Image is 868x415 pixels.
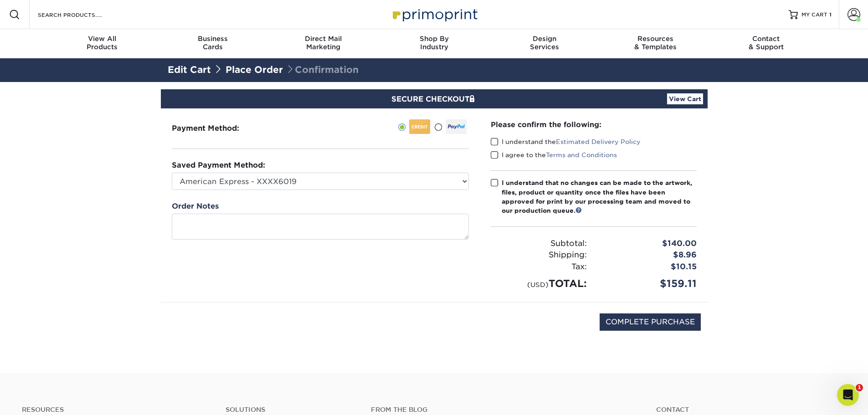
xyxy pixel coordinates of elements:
[600,313,701,331] input: COMPLETE PURCHASE
[594,249,704,261] div: $8.96
[389,5,480,24] img: Primoprint
[226,64,283,75] a: Place Order
[856,384,863,391] span: 1
[837,384,859,406] iframe: Intercom live chat
[489,35,600,43] span: Design
[226,406,357,414] h4: Solutions
[22,406,212,414] h4: Resources
[268,35,379,51] div: Marketing
[484,249,594,261] div: Shipping:
[502,178,697,215] div: I understand that no changes can be made to the artwork, files, product or quantity once the file...
[489,35,600,51] div: Services
[379,35,489,43] span: Shop By
[801,11,827,19] span: MY CART
[667,93,703,104] a: View Cart
[491,150,617,159] label: I agree to the
[556,138,641,145] a: Estimated Delivery Policy
[47,35,158,43] span: View All
[711,35,822,43] span: Contact
[391,95,477,103] span: SECURE CHECKOUT
[594,238,704,250] div: $140.00
[491,137,641,146] label: I understand the
[47,29,158,58] a: View AllProducts
[157,35,268,43] span: Business
[379,29,489,58] a: Shop ByIndustry
[711,29,822,58] a: Contact& Support
[546,151,617,159] a: Terms and Conditions
[172,124,262,133] h3: Payment Method:
[527,281,549,288] small: (USD)
[172,201,219,212] label: Order Notes
[484,261,594,273] div: Tax:
[600,29,711,58] a: Resources& Templates
[268,35,379,43] span: Direct Mail
[168,313,213,340] img: DigiCert Secured Site Seal
[600,35,711,51] div: & Templates
[484,276,594,291] div: TOTAL:
[268,29,379,58] a: Direct MailMarketing
[371,406,632,414] h4: From the Blog
[47,35,158,51] div: Products
[37,9,126,20] input: SEARCH PRODUCTS.....
[484,238,594,250] div: Subtotal:
[594,276,704,291] div: $159.11
[594,261,704,273] div: $10.15
[829,11,832,18] span: 1
[379,35,489,51] div: Industry
[172,160,265,171] label: Saved Payment Method:
[600,35,711,43] span: Resources
[286,64,359,75] span: Confirmation
[711,35,822,51] div: & Support
[168,64,211,75] a: Edit Cart
[656,406,846,414] a: Contact
[157,35,268,51] div: Cards
[157,29,268,58] a: BusinessCards
[489,29,600,58] a: DesignServices
[491,119,697,130] div: Please confirm the following:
